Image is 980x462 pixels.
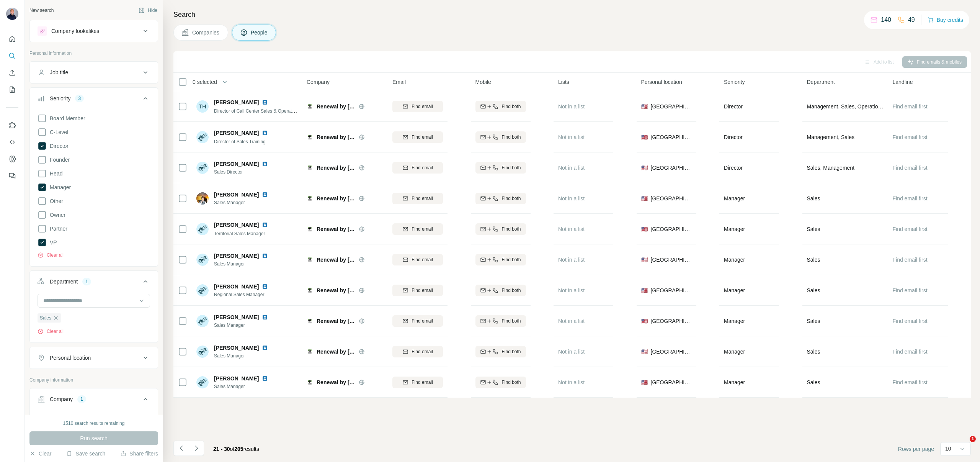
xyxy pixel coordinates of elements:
span: Find email [412,134,433,141]
span: Not in a list [558,257,585,263]
p: 140 [881,15,891,25]
span: 🇺🇸 [641,195,648,202]
div: Company lookalikes [51,27,99,35]
span: Find email [412,318,433,324]
span: Find email [412,348,433,355]
p: Personal information [29,50,158,57]
span: [GEOGRAPHIC_DATA] [651,195,692,202]
h4: Search [173,9,971,20]
img: Avatar [196,346,209,358]
span: Find email first [893,257,928,263]
div: Company [50,395,73,403]
span: Find email first [893,134,928,140]
span: Sales Manager [214,199,271,206]
img: Avatar [196,376,209,388]
div: Select a company name or website [38,411,150,421]
button: Dashboard [6,152,18,166]
div: Job title [50,69,68,76]
span: Sales Director [214,169,271,175]
span: Not in a list [558,226,585,232]
button: Hide [133,5,163,16]
button: Clear all [38,252,64,259]
img: LinkedIn logo [262,314,268,320]
button: Find email [392,377,443,388]
span: 0 selected [193,78,217,86]
button: Buy credits [928,15,963,25]
span: Landline [893,78,913,86]
img: Logo of Renewal by Andersen [307,379,313,385]
button: Find both [475,254,526,265]
span: Mobile [475,78,491,86]
span: Director [724,165,743,171]
span: Renewal by [PERSON_NAME] [317,348,355,356]
button: Find both [475,377,526,388]
span: 1 [970,436,976,442]
span: [PERSON_NAME] [214,313,259,321]
span: [GEOGRAPHIC_DATA] [651,225,692,233]
span: Renewal by [PERSON_NAME] [317,225,355,233]
span: Manager [724,287,745,293]
div: 1510 search results remaining [63,420,125,427]
span: Management, Sales, Operations [807,103,884,110]
span: [GEOGRAPHIC_DATA] [651,317,692,325]
span: Board Member [47,115,85,122]
img: Logo of Renewal by Andersen [307,257,313,263]
button: Share filters [120,450,158,457]
span: Director [724,134,743,140]
span: results [213,446,259,452]
img: Avatar [196,192,209,205]
img: Logo of Renewal by Andersen [307,134,313,140]
span: Other [47,197,63,205]
div: 1 [77,396,86,403]
button: Find both [475,315,526,327]
span: Rows per page [898,445,934,453]
span: Sales Manager [214,352,271,359]
span: Find email [412,164,433,171]
button: Navigate to next page [189,441,204,456]
span: Sales [807,225,820,233]
span: [PERSON_NAME] [214,129,259,137]
span: Find email [412,195,433,202]
img: LinkedIn logo [262,253,268,259]
button: Find email [392,162,443,174]
span: Sales [807,256,820,264]
span: Sales [807,348,820,356]
div: 3 [75,95,84,102]
span: Find both [501,134,521,141]
button: Seniority3 [30,89,158,111]
span: Renewal by [PERSON_NAME] [317,287,355,294]
span: Renewal by [PERSON_NAME] [317,378,355,386]
button: Find both [475,162,526,174]
span: Find both [501,195,521,202]
button: Find email [392,315,443,327]
button: Find both [475,285,526,296]
span: [PERSON_NAME] [214,283,259,290]
span: Find email [412,287,433,294]
button: Find email [392,285,443,296]
span: Renewal by [PERSON_NAME] [317,164,355,172]
span: Renewal by [PERSON_NAME] [317,195,355,202]
span: Find both [501,287,521,294]
span: Manager [724,318,745,324]
span: Find both [501,348,521,355]
span: 🇺🇸 [641,317,648,325]
span: of [230,446,235,452]
img: LinkedIn logo [262,99,268,105]
img: LinkedIn logo [262,161,268,167]
span: Manager [724,226,745,232]
span: Find email [412,256,433,263]
span: Find email first [893,165,928,171]
button: Use Surfe on LinkedIn [6,118,18,132]
button: Find email [392,254,443,265]
span: [PERSON_NAME] [214,221,259,229]
span: Partner [47,225,67,233]
button: Find both [475,131,526,143]
button: Clear all [38,328,64,335]
img: Avatar [196,254,209,266]
span: Owner [47,211,65,219]
button: Search [6,49,18,63]
span: [PERSON_NAME] [214,375,259,382]
span: Manager [724,379,745,385]
button: Find both [475,193,526,204]
span: Sales [807,317,820,325]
